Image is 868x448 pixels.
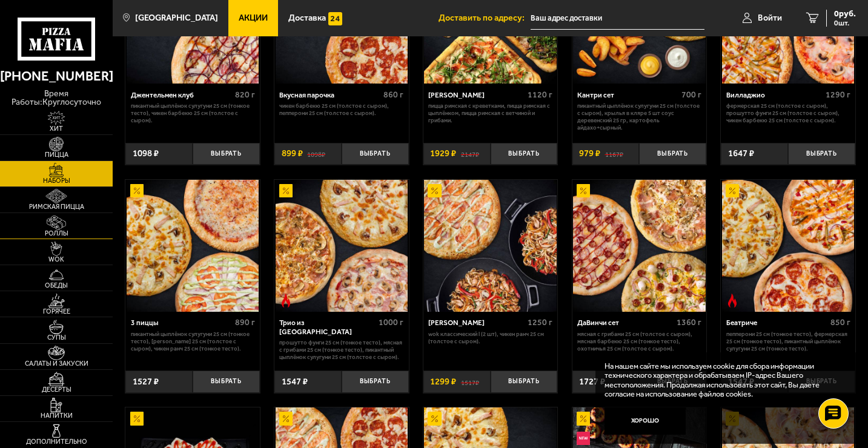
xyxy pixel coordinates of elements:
button: Выбрать [491,143,558,165]
img: Острое блюдо [279,294,293,307]
s: 1167 ₽ [605,149,623,158]
p: Пицца Римская с креветками, Пицца Римская с цыплёнком, Пицца Римская с ветчиной и грибами. [428,102,552,124]
s: 2147 ₽ [461,149,479,158]
img: 15daf4d41897b9f0e9f617042186c801.svg [328,12,342,25]
img: Акционный [428,184,441,197]
span: 820 г [235,90,255,100]
span: 1929 ₽ [430,149,456,158]
a: АкционныйВилла Капри [423,180,557,312]
div: Вкусная парочка [279,91,380,99]
img: Акционный [130,412,144,425]
span: 1120 г [528,90,552,100]
img: Акционный [279,412,293,425]
a: АкционныйОстрое блюдоТрио из Рио [274,180,408,312]
span: 700 г [681,90,701,100]
p: Wok классический L (2 шт), Чикен Ранч 25 см (толстое с сыром). [428,331,552,345]
span: 1299 ₽ [430,377,456,386]
p: Чикен Барбекю 25 см (толстое с сыром), Пепперони 25 см (толстое с сыром). [279,102,403,117]
img: Акционный [130,184,144,197]
span: 890 г [235,317,255,328]
a: АкционныйДаВинчи сет [572,180,706,312]
div: 3 пиццы [131,318,232,327]
span: 899 ₽ [282,149,303,158]
img: Беатриче [722,180,855,312]
img: Острое блюдо [726,294,739,307]
p: Пикантный цыплёнок сулугуни 25 см (тонкое тесто), Чикен Барбекю 25 см (толстое с сыром). [131,102,255,124]
button: Выбрать [193,143,260,165]
span: Доставить по адресу: [439,14,531,22]
img: Акционный [279,184,293,197]
span: 1250 г [528,317,552,328]
img: Акционный [577,412,590,425]
p: Пикантный цыплёнок сулугуни 25 см (тонкое тесто), [PERSON_NAME] 25 см (толстое с сыром), Чикен Ра... [131,331,255,352]
button: Выбрать [193,371,260,393]
div: ДаВинчи сет [577,318,674,327]
img: 3 пиццы [127,180,259,312]
span: Акции [239,14,268,22]
div: [PERSON_NAME] [428,318,525,327]
span: 1290 г [826,90,850,100]
span: 1727 ₽ [579,377,605,386]
button: Хорошо [605,407,686,435]
button: Выбрать [342,371,409,393]
span: 1098 ₽ [133,149,159,158]
span: 1360 г [677,317,701,328]
img: Акционный [428,412,441,425]
span: 860 г [383,90,403,100]
div: [PERSON_NAME] [428,91,525,99]
button: Выбрать [491,371,558,393]
span: 1527 ₽ [133,377,159,386]
span: 0 руб. [834,10,856,18]
img: ДаВинчи сет [573,180,706,312]
a: Акционный3 пиццы [125,180,259,312]
img: Трио из Рио [276,180,408,312]
span: 1000 г [379,317,403,328]
span: [GEOGRAPHIC_DATA] [135,14,218,22]
img: Вилла Капри [424,180,557,312]
a: АкционныйОстрое блюдоБеатриче [721,180,855,312]
button: Выбрать [788,143,855,165]
input: Ваш адрес доставки [531,7,704,30]
span: Доставка [288,14,326,22]
div: Трио из [GEOGRAPHIC_DATA] [279,318,376,336]
span: 979 ₽ [579,149,600,158]
button: Выбрать [639,143,706,165]
div: Джентельмен клуб [131,91,232,99]
span: Войти [758,14,782,22]
span: 1547 ₽ [282,377,308,386]
p: Пепперони 25 см (тонкое тесто), Фермерская 25 см (тонкое тесто), Пикантный цыплёнок сулугуни 25 с... [726,331,850,352]
p: Фермерская 25 см (толстое с сыром), Прошутто Фунги 25 см (толстое с сыром), Чикен Барбекю 25 см (... [726,102,850,124]
s: 1098 ₽ [307,149,325,158]
p: Пикантный цыплёнок сулугуни 25 см (толстое с сыром), крылья в кляре 5 шт соус деревенский 25 гр, ... [577,102,701,131]
span: 850 г [830,317,850,328]
span: 1647 ₽ [728,149,754,158]
div: Беатриче [726,318,827,327]
p: Мясная с грибами 25 см (толстое с сыром), Мясная Барбекю 25 см (тонкое тесто), Охотничья 25 см (т... [577,331,701,352]
span: 0 шт. [834,19,856,27]
s: 1517 ₽ [461,377,479,386]
div: Вилладжио [726,91,823,99]
button: Выбрать [342,143,409,165]
p: Прошутто Фунги 25 см (тонкое тесто), Мясная с грибами 25 см (тонкое тесто), Пикантный цыплёнок су... [279,339,403,361]
img: Акционный [577,184,590,197]
div: Кантри сет [577,91,678,99]
img: Новинка [577,432,590,445]
img: Акционный [726,184,739,197]
p: На нашем сайте мы используем cookie для сбора информации технического характера и обрабатываем IP... [605,361,840,399]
